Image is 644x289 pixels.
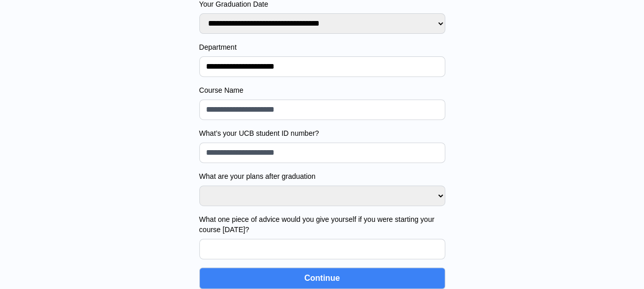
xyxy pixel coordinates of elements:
label: What one piece of advice would you give yourself if you were starting your course [DATE]? [199,214,445,235]
label: Department [199,42,445,52]
label: Course Name [199,85,445,95]
button: Continue [199,267,445,289]
label: What’s your UCB student ID number? [199,128,445,138]
label: What are your plans after graduation [199,171,445,181]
